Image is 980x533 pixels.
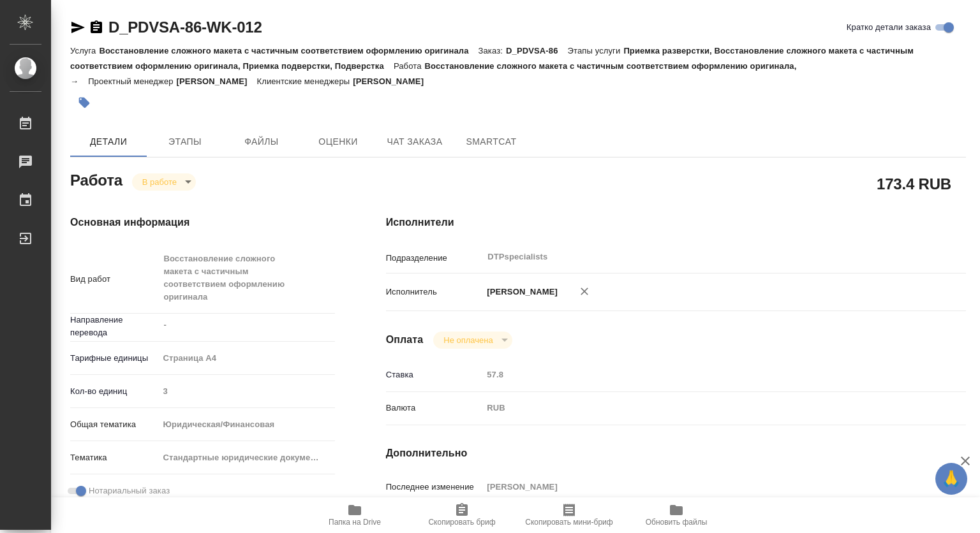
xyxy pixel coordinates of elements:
p: Восстановление сложного макета с частичным соответствием оформлению оригинала, → [70,61,796,86]
p: Исполнитель [386,286,483,298]
p: Клиентские менеджеры [256,77,353,86]
button: Скопировать ссылку для ЯМессенджера [70,20,85,35]
input: Пустое поле [158,382,335,400]
span: Этапы [154,134,216,150]
span: Скопировать бриф [428,518,495,527]
p: D_PDVSA-86 [506,46,568,55]
button: Скопировать бриф [408,497,516,533]
input: Пустое поле [482,365,917,384]
span: Оценки [308,134,369,150]
h4: Оплата [386,332,424,347]
span: SmartCat [461,134,522,150]
span: Нотариальный заказ [89,485,170,497]
p: Проектный менеджер [88,77,176,86]
p: Общая тематика [70,418,158,431]
div: В работе [433,332,512,349]
div: Страница А4 [158,347,335,369]
button: Скопировать ссылку [89,20,104,35]
span: Чат заказа [384,134,445,150]
span: Папка на Drive [329,518,381,527]
span: 🙏 [940,465,962,492]
div: Стандартные юридические документы, договоры, уставы [158,447,335,469]
p: [PERSON_NAME] [482,286,558,298]
p: [PERSON_NAME] [177,77,257,86]
h4: Исполнители [386,215,966,230]
button: Добавить тэг [70,89,98,117]
p: Направление перевода [70,314,158,339]
div: RUB [482,397,917,419]
p: Заказ: [479,46,506,55]
button: Скопировать мини-бриф [516,497,623,533]
button: Не оплачена [440,335,496,346]
button: Папка на Drive [301,497,408,533]
h2: Работа [70,168,122,191]
p: Тарифные единицы [70,352,158,365]
p: Ставка [386,369,483,381]
input: Пустое поле [482,478,917,496]
p: Этапы услуги [568,46,624,55]
button: 🙏 [935,463,967,495]
h4: Дополнительно [386,446,966,461]
p: Подразделение [386,252,483,265]
a: D_PDVSA-86-WK-012 [108,18,262,36]
span: Скопировать мини-бриф [525,518,612,527]
p: Вид работ [70,273,158,286]
p: Последнее изменение [386,481,483,493]
span: Детали [78,134,139,150]
p: Услуга [70,46,99,55]
button: Обновить файлы [623,497,730,533]
div: Юридическая/Финансовая [158,414,335,435]
h4: Основная информация [70,215,335,230]
p: [PERSON_NAME] [353,77,433,86]
button: Удалить исполнителя [570,277,598,305]
p: Работа [394,61,425,71]
div: В работе [132,173,196,191]
span: Кратко детали заказа [847,21,931,34]
button: В работе [138,177,181,187]
span: Файлы [231,134,292,150]
h2: 173.4 RUB [877,173,951,194]
p: Кол-во единиц [70,385,158,398]
span: Обновить файлы [646,518,708,527]
p: Восстановление сложного макета с частичным соответствием оформлению оригинала [99,46,478,55]
p: Валюта [386,402,483,414]
p: Тематика [70,451,158,464]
